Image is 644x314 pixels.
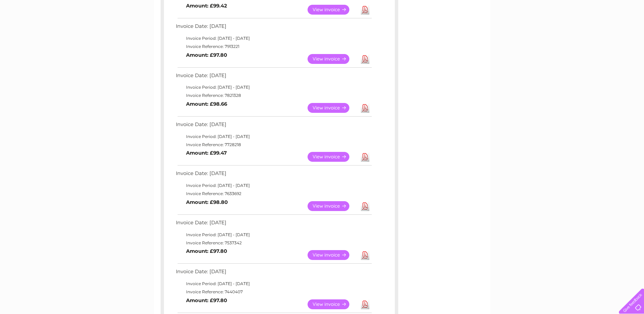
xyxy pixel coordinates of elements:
[361,250,369,260] a: Download
[308,5,357,15] a: View
[174,181,373,190] td: Invoice Period: [DATE] - [DATE]
[361,5,369,15] a: Download
[174,218,373,231] td: Invoice Date: [DATE]
[186,297,227,303] b: Amount: £97.80
[174,280,373,288] td: Invoice Period: [DATE] - [DATE]
[361,54,369,64] a: Download
[308,299,357,309] a: View
[186,3,227,9] b: Amount: £99.42
[516,3,563,12] a: 0333 014 3131
[174,288,373,296] td: Invoice Reference: 7440407
[186,150,227,156] b: Amount: £99.47
[308,201,357,211] a: View
[308,54,357,64] a: View
[174,83,373,91] td: Invoice Period: [DATE] - [DATE]
[174,133,373,141] td: Invoice Period: [DATE] - [DATE]
[174,267,373,280] td: Invoice Date: [DATE]
[174,42,373,51] td: Invoice Reference: 7913221
[599,29,615,34] a: Contact
[186,52,227,58] b: Amount: £97.80
[186,101,227,107] b: Amount: £98.66
[174,169,373,181] td: Invoice Date: [DATE]
[174,120,373,133] td: Invoice Date: [DATE]
[174,91,373,100] td: Invoice Reference: 7821328
[162,4,483,33] div: Clear Business is a trading name of Verastar Limited (registered in [GEOGRAPHIC_DATA] No. 3667643...
[541,29,556,34] a: Energy
[174,239,373,247] td: Invoice Reference: 7537342
[186,248,227,254] b: Amount: £97.80
[174,22,373,34] td: Invoice Date: [DATE]
[585,29,595,34] a: Blog
[361,299,369,309] a: Download
[174,34,373,42] td: Invoice Period: [DATE] - [DATE]
[174,231,373,239] td: Invoice Period: [DATE] - [DATE]
[308,103,357,113] a: View
[525,29,537,34] a: Water
[308,250,357,260] a: View
[186,199,228,205] b: Amount: £98.80
[361,103,369,113] a: Download
[622,29,638,34] a: Log out
[361,201,369,211] a: Download
[174,141,373,149] td: Invoice Reference: 7728218
[361,152,369,162] a: Download
[308,152,357,162] a: View
[174,190,373,198] td: Invoice Reference: 7633692
[174,71,373,84] td: Invoice Date: [DATE]
[22,18,57,38] img: logo.png
[560,29,581,34] a: Telecoms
